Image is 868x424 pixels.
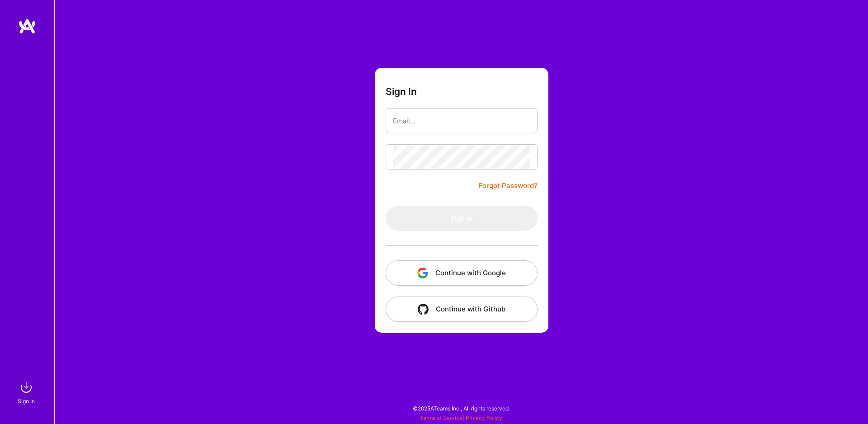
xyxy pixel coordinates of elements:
[18,396,35,406] div: Sign In
[420,415,462,421] a: Terms of Service
[386,86,417,97] h3: Sign In
[386,260,538,286] button: Continue with Google
[417,268,428,278] img: icon
[18,18,36,34] img: logo
[17,378,35,396] img: sign in
[54,397,868,419] div: © 2025 ATeams Inc., All rights reserved.
[386,297,538,322] button: Continue with Github
[479,180,538,191] a: Forgot Password?
[420,415,502,421] span: |
[19,378,35,406] a: sign inSign In
[418,304,429,315] img: icon
[386,206,538,231] button: Sign In
[466,415,502,421] a: Privacy Policy
[393,109,530,132] input: overall type: EMAIL_ADDRESS server type: EMAIL_ADDRESS heuristic type: UNKNOWN_TYPE label: Email....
